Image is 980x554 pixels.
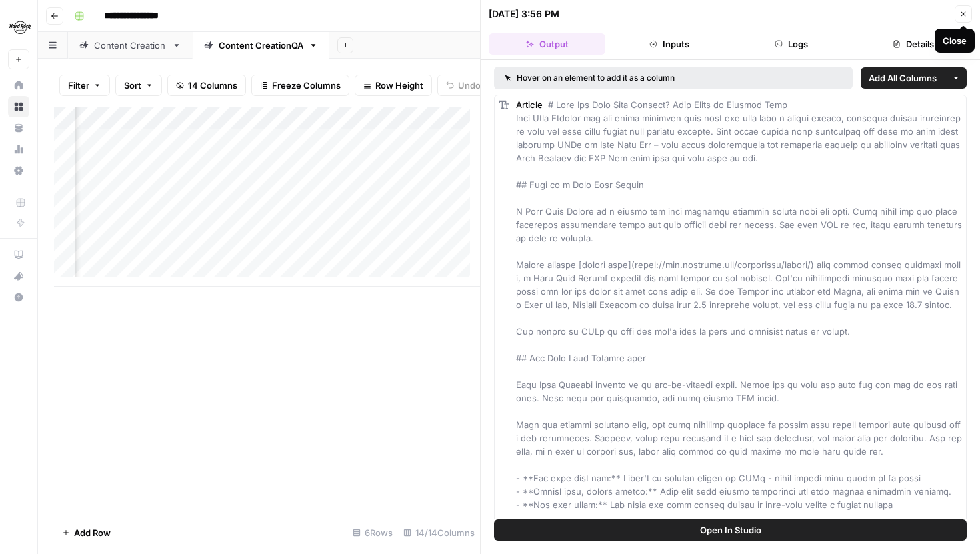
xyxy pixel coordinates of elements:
button: Add All Columns [861,67,945,89]
div: Hover on an element to add it as a column [505,72,759,84]
button: What's new? [8,265,29,287]
a: AirOps Academy [8,244,29,265]
div: Content Creation [94,39,167,52]
button: Logs [733,33,850,55]
div: Content CreationQA [219,39,303,52]
button: Add Row [54,522,119,543]
div: 6 Rows [347,522,398,543]
button: Help + Support [8,287,29,308]
button: Filter [59,75,110,96]
button: Undo [437,75,489,96]
img: Hard Rock Digital Logo [8,15,32,39]
span: Add All Columns [869,71,937,85]
span: Add Row [74,526,111,539]
span: Freeze Columns [272,79,341,92]
a: Usage [8,139,29,160]
a: Content CreationQA [193,32,329,59]
button: Sort [115,75,162,96]
button: Row Height [355,75,432,96]
a: Browse [8,96,29,117]
span: Sort [124,79,141,92]
div: [DATE] 3:56 PM [489,7,559,21]
div: 14/14 Columns [398,522,480,543]
a: Your Data [8,117,29,139]
a: Content Creation [68,32,193,59]
button: Workspace: Hard Rock Digital [8,11,29,44]
button: Details [855,33,972,55]
div: Close [943,34,967,47]
button: Inputs [611,33,727,55]
button: Output [489,33,605,55]
button: Open In Studio [494,519,967,541]
span: Row Height [375,79,423,92]
button: Freeze Columns [251,75,349,96]
span: Undo [458,79,481,92]
span: Filter [68,79,89,92]
span: Open In Studio [700,523,761,537]
span: 14 Columns [188,79,237,92]
a: Home [8,75,29,96]
div: What's new? [9,266,29,286]
span: Article [516,99,543,110]
a: Settings [8,160,29,181]
button: 14 Columns [167,75,246,96]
